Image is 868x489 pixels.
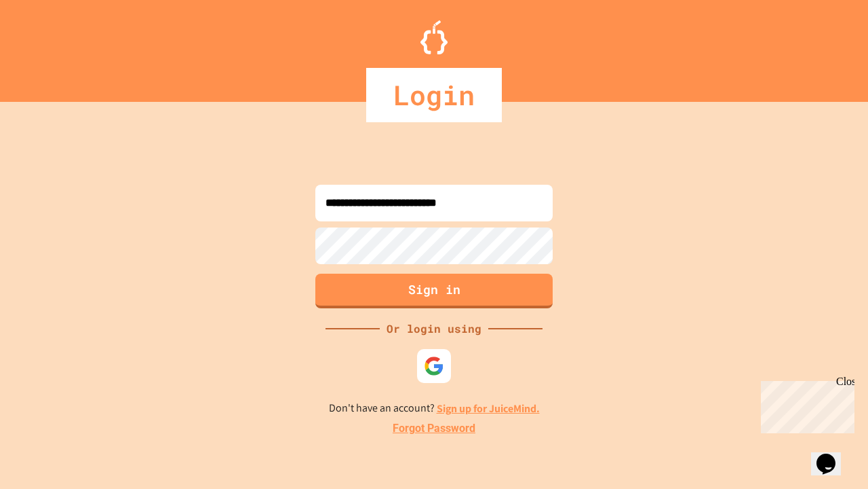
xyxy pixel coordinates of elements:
[5,5,94,86] div: Chat with us now!Close
[811,435,854,475] iframe: chat widget
[366,68,502,122] div: Login
[393,420,475,437] a: Forgot Password
[380,321,488,337] div: Or login using
[315,274,553,308] button: Sign in
[755,376,854,433] iframe: chat widget
[420,20,448,54] img: Logo.svg
[424,356,444,376] img: google-icon.svg
[329,400,540,417] p: Don't have an account?
[437,401,540,416] a: Sign up for JuiceMind.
